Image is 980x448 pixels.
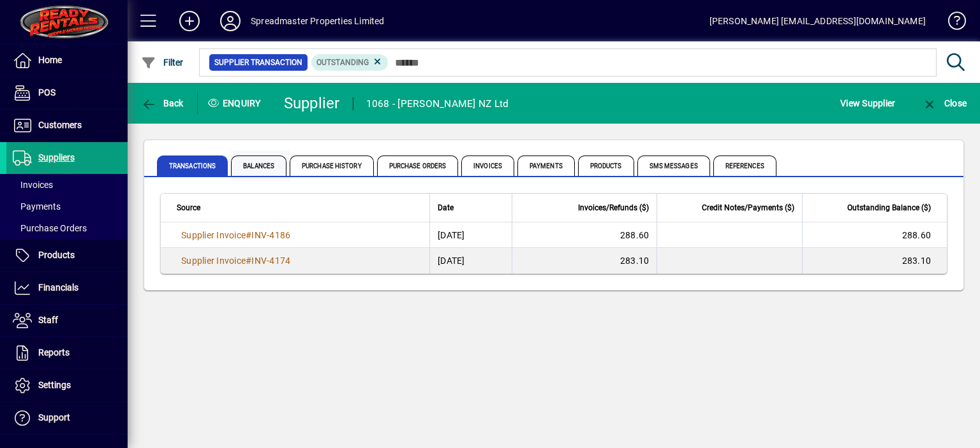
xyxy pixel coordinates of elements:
div: Date [438,201,504,215]
span: Financials [38,282,78,293]
div: Supplier [284,93,340,113]
span: Invoices [461,155,514,176]
button: Add [169,10,210,33]
span: Date [438,201,454,215]
div: Enquiry [198,93,274,113]
span: Payments [13,201,61,212]
span: Credit Notes/Payments ($) [702,201,794,215]
span: Supplier Invoice [181,256,246,266]
a: Staff [6,305,128,336]
span: Balances [231,155,286,176]
span: View Supplier [840,93,895,113]
a: Financials [6,272,128,304]
span: Settings [38,380,71,390]
span: Home [38,55,62,65]
span: Purchase Orders [377,155,459,176]
div: [PERSON_NAME] [EMAIL_ADDRESS][DOMAIN_NAME] [709,11,926,31]
span: Support [38,412,70,423]
td: 288.60 [512,222,657,248]
span: # [246,256,251,266]
mat-chip: Outstanding Status: Outstanding [311,54,389,71]
button: Filter [138,51,187,74]
a: Knowledge Base [939,3,964,44]
span: Reports [38,347,70,358]
a: Payments [6,196,128,217]
a: Supplier Invoice#INV-4174 [177,254,295,268]
a: Purchase Orders [6,217,128,239]
span: Filter [141,57,184,68]
span: Products [38,250,75,260]
app-page-header-button: Back [128,92,198,115]
span: POS [38,87,56,98]
span: Outstanding [316,58,369,67]
div: Spreadmaster Properties Limited [251,11,384,31]
span: Suppliers [38,152,75,163]
span: INV-4174 [251,256,290,266]
span: Invoices [13,180,53,190]
span: Purchase Orders [13,223,87,233]
span: Products [578,155,634,176]
span: Transactions [157,155,228,176]
a: Settings [6,370,128,401]
td: 283.10 [802,248,947,273]
td: 288.60 [802,222,947,248]
span: Outstanding Balance ($) [847,201,931,215]
a: Supplier Invoice#INV-4186 [177,228,295,242]
span: # [246,230,251,240]
span: Invoices/Refunds ($) [578,201,649,215]
span: Payments [517,155,575,176]
td: 283.10 [512,248,657,273]
a: Customers [6,110,128,141]
span: Back [141,98,184,108]
a: POS [6,77,128,109]
span: INV-4186 [251,230,290,240]
app-page-header-button: Close enquiry [909,92,980,115]
a: Support [6,402,128,434]
button: Back [138,92,187,115]
span: Supplier Invoice [181,230,246,240]
span: References [713,155,776,176]
span: Supplier Transaction [214,56,302,69]
td: [DATE] [429,248,512,273]
span: Customers [38,120,82,130]
span: SMS Messages [637,155,710,176]
td: [DATE] [429,222,512,248]
span: Close [922,98,967,108]
span: Staff [38,315,58,325]
a: Home [6,45,128,76]
a: Products [6,240,128,271]
a: Reports [6,337,128,369]
button: View Supplier [837,92,898,115]
span: Purchase History [290,155,374,176]
span: Source [177,201,200,215]
div: 1068 - [PERSON_NAME] NZ Ltd [366,94,509,114]
a: Invoices [6,174,128,196]
button: Profile [210,10,251,33]
button: Close [919,92,970,115]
